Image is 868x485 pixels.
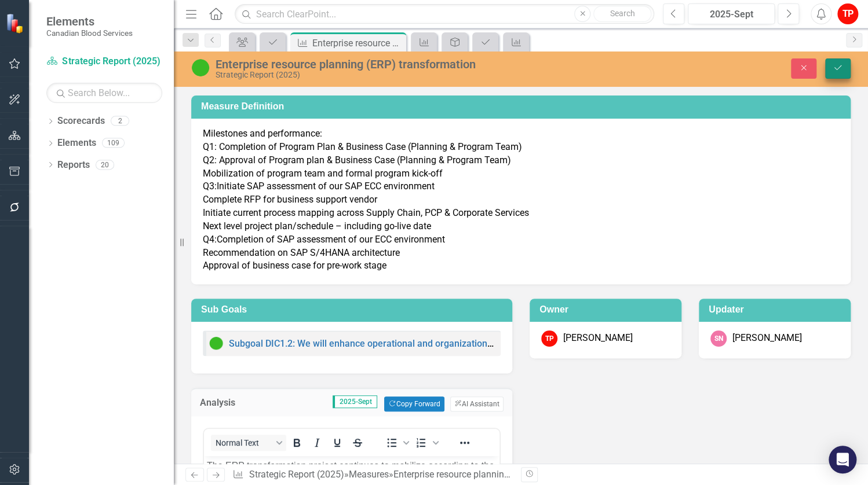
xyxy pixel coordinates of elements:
button: AI Assistant [450,396,504,411]
a: Measures [349,469,389,480]
div: [PERSON_NAME] [563,332,633,345]
img: On Target [191,58,210,77]
h3: Owner [539,304,676,315]
div: Enterprise resource planning (ERP) transformation [216,58,556,71]
span: 2025-Sept [333,395,377,408]
button: Underline [327,435,347,451]
div: SN [710,330,727,347]
a: Strategic Report (2025) [249,469,344,480]
button: Italic [307,435,327,451]
small: Canadian Blood Services [46,28,133,38]
h3: Sub Goals [201,304,506,315]
div: 20 [96,160,114,170]
a: Scorecards [57,115,105,128]
div: 2 [111,116,129,126]
img: On Target [209,336,223,350]
div: TP [541,330,557,347]
button: Strikethrough [348,435,367,451]
p: The ERP transformation project continues to mobilize according to the plan with business resource... [3,3,293,58]
h3: Measure Definition [201,101,845,112]
input: Search ClearPoint... [235,4,654,24]
button: TP [837,3,858,24]
a: Elements [57,137,96,150]
div: [PERSON_NAME] [732,332,802,345]
div: Enterprise resource planning (ERP) transformation [393,469,599,480]
button: Bold [287,435,307,451]
h3: Analysis [200,398,252,408]
div: » » [232,468,512,482]
p: Milestones and performance: Q1: Completion of Program Plan & Business Case (Planning & Program Te... [203,127,839,273]
p: All Q2 milestones were achieved with the exception of the project kickoff which is being planned ... [3,105,293,133]
span: Elements [46,14,133,28]
button: Block Normal Text [211,435,286,451]
span: Search [610,9,635,18]
button: Copy Forward [384,396,444,411]
input: Search Below... [46,83,162,103]
p: Work also continues on selecting a business support partner to assist in supporting the finance t... [3,68,293,95]
button: Search [593,6,651,22]
img: ClearPoint Strategy [6,13,26,34]
div: Enterprise resource planning (ERP) transformation [312,36,403,50]
div: Strategic Report (2025) [216,71,556,79]
div: 2025-Sept [692,8,771,21]
span: Normal Text [216,438,272,447]
button: Reveal or hide additional toolbar items [455,435,475,451]
h3: Updater [709,304,845,315]
button: 2025-Sept [688,3,775,24]
a: Reports [57,159,90,172]
a: Strategic Report (2025) [46,55,162,68]
div: Numbered list [411,435,440,451]
div: 109 [102,138,125,148]
div: Open Intercom Messenger [829,446,856,473]
div: Bullet list [382,435,411,451]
